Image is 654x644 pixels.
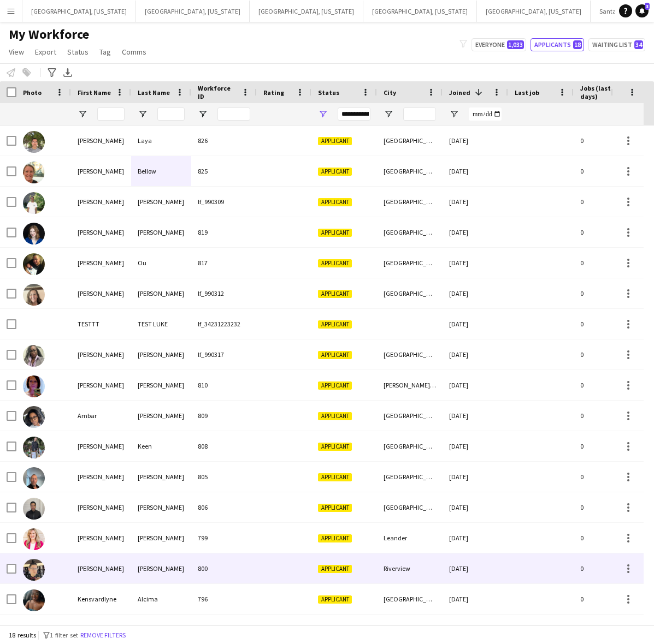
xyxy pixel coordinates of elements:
span: Applicant [318,320,352,329]
div: [DATE] [443,339,508,369]
div: [PERSON_NAME] [71,553,131,583]
div: Bellow [131,156,191,186]
span: Applicant [318,534,352,542]
button: Everyone1,033 [472,38,526,51]
div: [DATE] [443,370,508,400]
div: [PERSON_NAME] [71,431,131,461]
div: lf_990309 [191,187,257,217]
div: lf_990312 [191,278,257,308]
div: [DATE] [443,492,508,522]
span: Last Name [138,88,170,97]
div: [PERSON_NAME] [71,462,131,492]
img: Malik Aziz [23,192,45,214]
div: [PERSON_NAME][DEMOGRAPHIC_DATA] [377,370,443,400]
div: Kensvardlyne [71,584,131,614]
div: [GEOGRAPHIC_DATA] [377,492,443,522]
div: Riverview [377,553,443,583]
a: 3 [635,4,649,17]
span: 1,033 [507,40,524,49]
div: Laya [131,126,191,156]
a: Status [63,45,93,59]
div: 810 [191,370,257,400]
img: Eduardo Martinez Santiago [23,498,45,520]
img: Ashley Horner [23,528,45,550]
div: [PERSON_NAME] [131,187,191,217]
app-action-btn: Export XLSX [61,66,74,79]
div: 0 [574,584,645,614]
div: [PERSON_NAME] [131,370,191,400]
div: TESTTT [71,309,131,339]
div: 0 [574,339,645,369]
span: 18 [573,40,582,49]
span: Last job [515,88,539,97]
div: [DATE] [443,523,508,553]
div: [PERSON_NAME] [131,523,191,553]
div: 0 [574,126,645,156]
div: [GEOGRAPHIC_DATA] [377,187,443,217]
div: [DATE] [443,309,508,339]
div: [GEOGRAPHIC_DATA] [377,217,443,247]
div: [DATE] [443,401,508,431]
div: 0 [574,462,645,492]
img: Ricardo Martinez [23,559,45,581]
a: Export [31,45,61,59]
span: Export [35,47,56,57]
img: Carol Mauldin [23,345,45,367]
span: My Workforce [9,26,89,43]
span: Status [67,47,89,57]
div: Ou [131,248,191,278]
img: Bailey Wertzberger [23,223,45,245]
div: [PERSON_NAME] [131,278,191,308]
button: Open Filter Menu [198,109,208,119]
span: Applicant [318,473,352,481]
div: 0 [574,156,645,186]
a: Tag [95,45,115,59]
span: Applicant [318,565,352,573]
div: 0 [574,401,645,431]
input: Last Name Filter Input [157,108,185,121]
div: [PERSON_NAME] [71,217,131,247]
span: Applicant [318,504,352,512]
span: Applicant [318,412,352,420]
span: Status [318,88,339,97]
div: 819 [191,217,257,247]
img: Davis Ou [23,253,45,275]
div: [GEOGRAPHIC_DATA] [377,431,443,461]
div: 0 [574,523,645,553]
span: View [9,47,24,57]
div: 0 [574,248,645,278]
div: 806 [191,492,257,522]
input: City Filter Input [403,108,436,121]
div: [DATE] [443,553,508,583]
div: [GEOGRAPHIC_DATA] [377,339,443,369]
div: [DATE] [443,156,508,186]
span: Applicant [318,351,352,359]
button: [GEOGRAPHIC_DATA], [US_STATE] [477,1,591,22]
div: [DATE] [443,126,508,156]
span: Applicant [318,259,352,267]
span: Comms [122,47,146,57]
div: [PERSON_NAME] [131,401,191,431]
div: 799 [191,523,257,553]
button: [GEOGRAPHIC_DATA], [US_STATE] [22,1,136,22]
span: Applicant [318,290,352,298]
span: Applicant [318,168,352,176]
img: Kensvardlyne Alcima [23,589,45,611]
button: Open Filter Menu [318,109,328,119]
div: 0 [574,553,645,583]
div: [PERSON_NAME] [131,462,191,492]
div: [PERSON_NAME] [71,278,131,308]
app-action-btn: Advanced filters [45,66,58,79]
div: lf_34231223232 [191,309,257,339]
div: 826 [191,126,257,156]
div: [GEOGRAPHIC_DATA] [377,126,443,156]
div: 0 [574,370,645,400]
span: 3 [645,3,650,10]
img: Brent Lemberg [23,467,45,489]
div: 817 [191,248,257,278]
span: Workforce ID [198,84,237,100]
div: 0 [574,309,645,339]
div: [DATE] [443,584,508,614]
div: lf_990317 [191,339,257,369]
img: Lauri Loosemore [23,284,45,306]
